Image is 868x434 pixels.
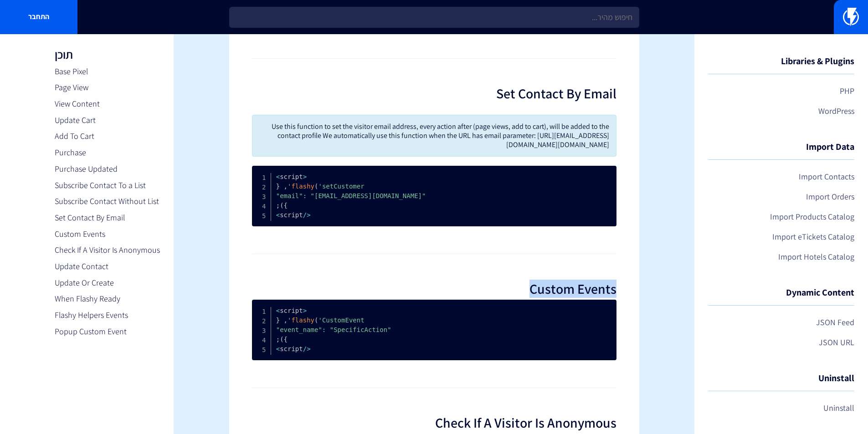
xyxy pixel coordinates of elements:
a: Base Pixel [55,66,160,77]
span: ) [280,202,283,209]
span: < [307,211,310,219]
span: , [284,317,288,324]
a: Popup Custom Event [55,326,160,337]
p: Use this function to set the visitor email address, every action after (page views, add to cart),... [259,122,609,149]
span: 'CustomEvent' [288,317,365,324]
h2: Set Contact By Email [252,86,616,101]
h3: תוכן [55,48,160,61]
h2: Check If A Visitor Is Anonymous [252,415,616,430]
span: flashy [291,183,314,190]
a: WordPress [708,103,854,119]
span: < [303,307,307,314]
h4: Libraries & Plugins [708,56,854,74]
a: When Flashy Ready [55,293,160,305]
span: > [276,345,280,352]
code: script script [276,307,422,352]
h4: Import Data [708,142,854,160]
span: : [303,192,307,199]
span: "email" [280,192,426,199]
a: Check If A Visitor Is Anonymous [55,244,160,256]
a: Subscribe Contact Without List [55,195,160,207]
h2: Custom Events [252,281,616,296]
a: Custom Events [55,228,160,240]
span: < [303,173,307,180]
span: flashy [291,317,314,324]
span: { [276,183,280,190]
span: "event_name" [280,326,391,333]
a: JSON Feed [708,315,854,330]
a: Import Contacts [708,169,854,184]
h4: Uninstall [708,373,854,391]
a: Update Contact [55,260,160,272]
span: > [276,173,280,180]
a: Uninstall [708,400,854,416]
span: > [276,307,280,314]
span: ; [276,336,280,343]
input: חיפוש מהיר... [229,7,639,28]
span: < [307,345,310,352]
span: ( [314,183,318,190]
a: Import Orders [708,189,854,204]
a: JSON URL [708,335,854,350]
span: } [284,336,288,343]
a: PHP [708,83,854,99]
span: ) [280,336,283,343]
code: script script [276,173,457,219]
span: : [322,326,326,333]
h4: Dynamic Content [708,287,854,306]
span: / [303,211,307,219]
a: Subscribe Contact To a List [55,179,160,191]
span: ; [276,202,280,209]
span: } [284,202,288,209]
a: View Content [55,98,160,110]
span: 'setCustomer' [288,183,365,190]
a: Set Contact By Email [55,212,160,224]
a: Page View [55,82,160,93]
a: Import eTickets Catalog [708,229,854,245]
a: Purchase [55,147,160,158]
a: Import Products Catalog [708,209,854,225]
a: Add To Cart [55,130,160,142]
span: > [276,211,280,219]
a: Purchase Updated [55,163,160,175]
span: { [276,317,280,324]
a: Update Cart [55,114,160,126]
span: ( [314,317,318,324]
span: / [303,345,307,352]
a: Import Hotels Catalog [708,249,854,265]
span: "[EMAIL_ADDRESS][DOMAIN_NAME]" [276,192,422,199]
a: Flashy Helpers Events [55,309,160,321]
a: Update Or Create [55,277,160,289]
span: , [284,183,288,190]
span: "SpecificAction" [276,326,387,333]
